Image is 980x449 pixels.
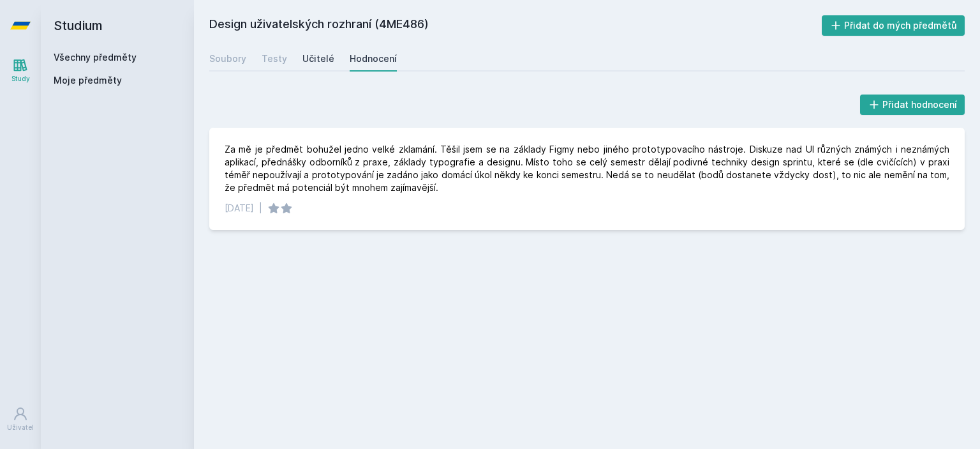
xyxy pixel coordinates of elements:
h2: Design uživatelských rozhraní (4ME486) [209,15,822,36]
button: Přidat do mých předmětů [822,15,965,36]
div: Testy [262,52,287,65]
button: Přidat hodnocení [860,95,965,115]
a: Testy [262,46,287,72]
a: Všechny předměty [54,52,137,63]
div: [DATE] [225,202,254,215]
a: Hodnocení [350,46,397,72]
a: Soubory [209,46,246,72]
a: Uživatel [3,400,38,439]
span: Moje předměty [54,74,122,87]
div: Soubory [209,52,246,65]
div: | [259,202,262,215]
div: Study [11,74,30,84]
a: Učitelé [302,46,334,72]
div: Za mě je předmět bohužel jedno velké zklamání. Těšil jsem se na základy Figmy nebo jiného prototy... [225,143,949,194]
div: Učitelé [302,52,334,65]
div: Hodnocení [350,52,397,65]
a: Study [3,51,38,90]
div: Uživatel [7,423,34,432]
